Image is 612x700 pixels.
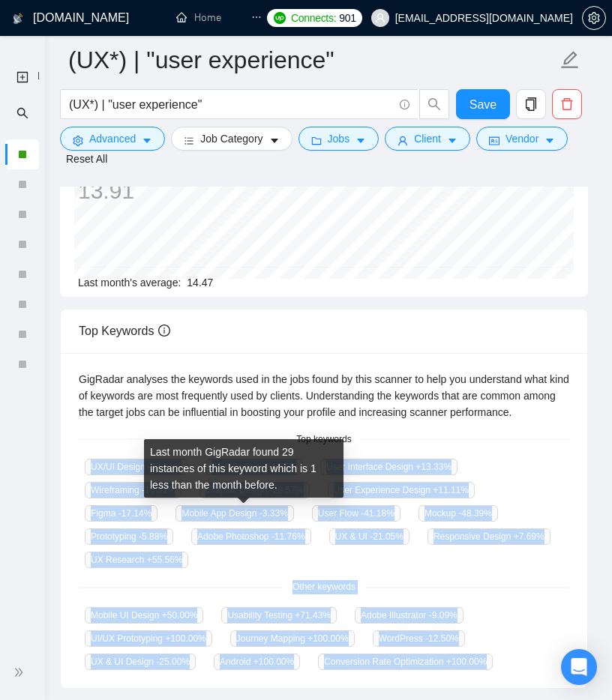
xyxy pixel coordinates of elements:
[78,277,181,289] span: Last month's average:
[13,665,28,680] span: double-right
[505,130,538,147] span: Vendor
[429,610,457,621] span: -9.09 %
[142,135,152,146] span: caret-down
[583,12,605,24] span: setting
[560,50,580,70] span: edit
[328,130,350,147] span: Jobs
[552,89,582,119] button: delete
[287,432,360,447] span: Top keywords
[79,371,569,420] div: GigRadar analyses the keywords used in the jobs found by this scanner to help you understand what...
[214,654,300,670] span: Android
[253,657,294,667] span: +100.00 %
[425,633,459,644] span: -12.50 %
[514,531,544,542] span: +7.69 %
[85,459,187,475] span: UX/UI Design
[85,630,212,647] span: UI/UX Prototyping
[171,127,292,151] button: barsJob Categorycaret-down
[147,555,183,565] span: +55.56 %
[16,97,28,127] span: search
[553,97,581,111] span: delete
[397,135,408,146] span: user
[291,10,336,26] span: Connects:
[516,89,546,119] button: copy
[165,633,205,644] span: +100.00 %
[156,657,190,667] span: -25.00 %
[489,135,499,146] span: idcard
[295,610,331,621] span: +71.43 %
[144,439,343,498] div: Last month GigRadar found 29 instances of this keyword which is 1 less than the month before.
[456,89,510,119] button: Save
[176,11,221,24] a: homeHome
[142,485,175,495] span: -19.51 %
[184,135,194,146] span: bars
[85,528,173,545] span: Prototyping
[415,462,451,472] span: +13.33 %
[68,41,557,79] input: Scanner name...
[274,12,286,24] img: upwork-logo.png
[370,531,403,542] span: -21.05 %
[373,630,465,647] span: WordPress
[259,508,288,519] span: -3.33 %
[339,10,355,26] span: 901
[271,531,305,542] span: -11.76 %
[561,649,597,685] div: Open Intercom Messenger
[118,508,152,519] span: -17.14 %
[60,127,165,151] button: settingAdvancedcaret-down
[5,61,39,91] li: New Scanner
[414,130,441,147] span: Client
[355,135,366,146] span: caret-down
[269,135,280,146] span: caret-down
[318,654,493,670] span: Conversion Rate Optimization
[361,508,394,519] span: -41.18 %
[73,135,83,146] span: setting
[16,61,28,92] a: New Scanner
[469,95,496,114] span: Save
[517,97,545,111] span: copy
[283,580,364,594] span: Other keywords
[191,528,310,545] span: Adobe Photoshop
[385,127,470,151] button: userClientcaret-down
[69,95,393,114] input: Search Freelance Jobs...
[230,630,355,647] span: Journey Mapping
[175,505,293,522] span: Mobile App Design
[427,528,550,545] span: Responsive Design
[320,459,457,475] span: User Interface Design
[328,482,475,498] span: User Experience Design
[298,127,379,151] button: folderJobscaret-down
[221,607,337,624] span: Usability Testing
[85,654,196,670] span: UX & UI Design
[419,89,449,119] button: search
[329,528,409,545] span: UX & UI
[476,127,568,151] button: idcardVendorcaret-down
[544,135,555,146] span: caret-down
[200,130,262,147] span: Job Category
[400,100,409,109] span: info-circle
[139,531,167,542] span: -5.88 %
[89,130,136,147] span: Advanced
[307,633,348,644] span: +100.00 %
[312,505,400,522] span: User Flow
[311,135,322,146] span: folder
[355,607,463,624] span: Adobe Illustrator
[187,277,213,289] span: 14.47
[375,13,385,23] span: user
[13,7,23,31] img: logo
[79,310,569,352] div: Top Keywords
[85,505,157,522] span: Figma
[458,508,492,519] span: -48.39 %
[446,657,487,667] span: +100.00 %
[418,505,498,522] span: Mockup
[420,97,448,111] span: search
[158,325,170,337] span: info-circle
[85,552,188,568] span: UX Research
[85,607,203,624] span: Mobile UI Design
[66,151,107,167] a: Reset All
[85,482,181,498] span: Wireframing
[251,12,262,22] span: ellipsis
[162,610,198,621] span: +50.00 %
[5,97,39,379] li: My Scanners
[447,135,457,146] span: caret-down
[582,12,606,24] a: setting
[433,485,469,495] span: +11.11 %
[582,6,606,30] button: setting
